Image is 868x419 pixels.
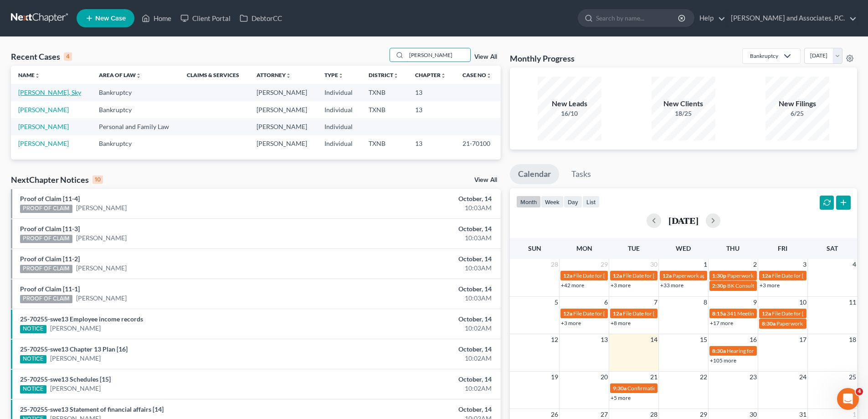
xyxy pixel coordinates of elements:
[652,98,715,109] div: New Clients
[20,195,80,202] a: Proof of Claim [11-4]
[762,272,771,279] span: 12a
[340,254,492,264] div: October, 14
[249,101,317,118] td: [PERSON_NAME]
[92,118,180,135] td: Personal and Family Law
[710,357,736,364] a: +105 more
[750,52,778,60] div: Bankruptcy
[765,109,829,118] div: 6/25
[340,384,492,393] div: 10:02AM
[99,72,141,78] a: Area of Lawunfold_more
[20,355,46,363] div: NOTICE
[676,244,691,252] span: Wed
[550,334,559,345] span: 12
[749,372,758,383] span: 23
[660,282,683,289] a: +33 more
[653,297,658,308] span: 7
[649,259,658,270] span: 30
[762,310,771,317] span: 12a
[772,272,845,279] span: File Date for [PERSON_NAME]
[361,135,408,152] td: TXNB
[76,203,127,212] a: [PERSON_NAME]
[369,72,399,78] a: Districtunfold_more
[772,310,845,317] span: File Date for [PERSON_NAME]
[340,294,492,303] div: 10:03AM
[20,315,143,323] a: 25-70255-swe13 Employee income records
[393,73,399,78] i: unfold_more
[561,282,584,289] a: +42 more
[249,118,317,135] td: [PERSON_NAME]
[18,140,69,147] a: [PERSON_NAME]
[408,101,455,118] td: 13
[564,196,582,208] button: day
[20,375,111,383] a: 25-70255-swe13 Schedules [15]
[703,259,708,270] span: 1
[35,73,40,78] i: unfold_more
[50,324,101,333] a: [PERSON_NAME]
[20,205,72,213] div: PROOF OF CLAIM
[11,51,72,62] div: Recent Cases
[668,216,699,225] h2: [DATE]
[64,52,72,61] div: 4
[338,73,344,78] i: unfold_more
[180,66,249,84] th: Claims & Services
[538,98,601,109] div: New Leads
[441,73,446,78] i: unfold_more
[340,375,492,384] div: October, 14
[563,272,572,279] span: 12a
[613,272,622,279] span: 12a
[137,10,176,26] a: Home
[762,320,776,327] span: 8:30a
[611,394,631,401] a: +5 more
[340,224,492,233] div: October, 14
[361,84,408,101] td: TXNB
[649,372,658,383] span: 21
[760,282,780,289] a: +3 more
[663,272,672,279] span: 12a
[550,372,559,383] span: 19
[286,73,291,78] i: unfold_more
[712,282,726,289] span: 2:30p
[415,72,446,78] a: Chapterunfold_more
[848,372,857,383] span: 25
[92,101,180,118] td: Bankruptcy
[176,10,235,26] a: Client Portal
[627,385,731,392] span: Confirmation hearing for [PERSON_NAME]
[249,135,317,152] td: [PERSON_NAME]
[455,135,501,152] td: 21-70100
[563,164,599,184] a: Tasks
[20,405,164,413] a: 25-70255-swe13 Statement of financial affairs [14]
[703,297,708,308] span: 8
[623,272,744,279] span: File Date for [PERSON_NAME] & [PERSON_NAME]
[611,282,631,289] a: +3 more
[600,372,609,383] span: 20
[20,325,46,333] div: NOTICE
[852,259,857,270] span: 4
[561,320,581,326] a: +3 more
[798,372,807,383] span: 24
[802,259,807,270] span: 3
[20,235,72,243] div: PROOF OF CLAIM
[257,72,291,78] a: Attorneyunfold_more
[340,324,492,333] div: 10:02AM
[695,10,725,26] a: Help
[510,53,575,64] h3: Monthly Progress
[726,10,857,26] a: [PERSON_NAME] and Associates, P.C.
[317,101,362,118] td: Individual
[20,225,80,233] a: Proof of Claim [11-3]
[848,297,857,308] span: 11
[317,135,362,152] td: Individual
[554,297,559,308] span: 5
[727,282,817,289] span: BK Consult for [PERSON_NAME], Van
[92,176,103,184] div: 10
[765,98,829,109] div: New Filings
[406,48,470,62] input: Search by name...
[712,347,726,354] span: 8:30a
[249,84,317,101] td: [PERSON_NAME]
[20,295,72,303] div: PROOF OF CLAIM
[752,259,758,270] span: 2
[516,196,541,208] button: month
[798,297,807,308] span: 10
[317,84,362,101] td: Individual
[603,297,609,308] span: 6
[324,72,344,78] a: Typeunfold_more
